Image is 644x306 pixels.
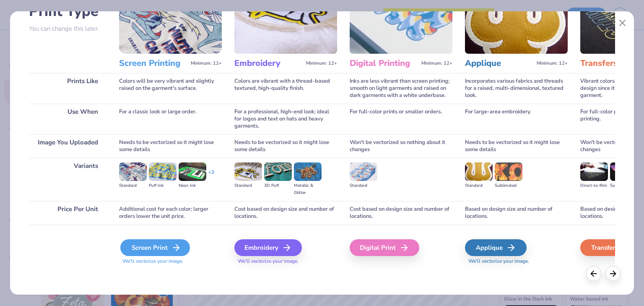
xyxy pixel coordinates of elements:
[610,162,638,181] img: Supacolor
[580,162,608,181] img: Direct-to-film
[306,60,337,66] span: Minimum: 12+
[465,134,568,158] div: Needs to be vectorized so it might lose some details
[119,58,187,69] h3: Screen Printing
[234,201,337,225] div: Cost based on design size and number of locations.
[615,15,631,31] button: Close
[29,73,106,104] div: Prints Like
[234,258,337,265] span: We'll vectorize your image.
[119,134,222,158] div: Needs to be vectorized so it might lose some details
[350,201,452,225] div: Cost based on design size and number of locations.
[350,73,452,104] div: Inks are less vibrant than screen printing; smooth on light garments and raised on dark garments ...
[149,162,177,181] img: Puff Ink
[465,162,493,181] img: Standard
[350,134,452,158] div: Won't be vectorized so nothing about it changes
[179,162,206,181] img: Neon Ink
[149,182,177,189] div: Puff Ink
[495,162,522,181] img: Sublimated
[350,182,377,189] div: Standard
[234,162,262,181] img: Standard
[350,58,418,69] h3: Digital Printing
[119,182,147,189] div: Standard
[179,182,206,189] div: Neon Ink
[465,201,568,225] div: Based on design size and number of locations.
[119,162,147,181] img: Standard
[119,201,222,225] div: Additional cost for each color; larger orders lower the unit price.
[120,239,190,256] div: Screen Print
[580,239,642,256] div: Transfers
[234,58,303,69] h3: Embroidery
[119,104,222,134] div: For a classic look or large order.
[234,134,337,158] div: Needs to be vectorized so it might lose some details
[29,201,106,225] div: Price Per Unit
[29,134,106,158] div: Image You Uploaded
[465,104,568,134] div: For large-area embroidery.
[264,182,292,189] div: 3D Puff
[208,169,214,183] div: + 3
[29,25,106,32] p: You can change this later.
[350,104,452,134] div: For full-color prints or smaller orders.
[191,60,222,66] span: Minimum: 12+
[350,162,377,181] img: Standard
[234,239,302,256] div: Embroidery
[294,182,322,196] div: Metallic & Glitter
[119,73,222,104] div: Colors will be very vibrant and slightly raised on the garment's surface.
[264,162,292,181] img: 3D Puff
[465,73,568,104] div: Incorporates various fabrics and threads for a raised, multi-dimensional, textured look.
[495,182,522,189] div: Sublimated
[465,258,568,265] span: We'll vectorize your image.
[29,158,106,201] div: Variants
[294,162,322,181] img: Metallic & Glitter
[350,239,419,256] div: Digital Print
[29,104,106,134] div: Use When
[537,60,568,66] span: Minimum: 12+
[465,182,493,189] div: Standard
[234,182,262,189] div: Standard
[580,182,608,189] div: Direct-to-film
[119,258,222,265] span: We'll vectorize your image.
[610,182,638,189] div: Supacolor
[234,104,337,134] div: For a professional, high-end look; ideal for logos and text on hats and heavy garments.
[465,58,533,69] h3: Applique
[421,60,452,66] span: Minimum: 12+
[234,73,337,104] div: Colors are vibrant with a thread-based textured, high-quality finish.
[465,239,527,256] div: Applique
